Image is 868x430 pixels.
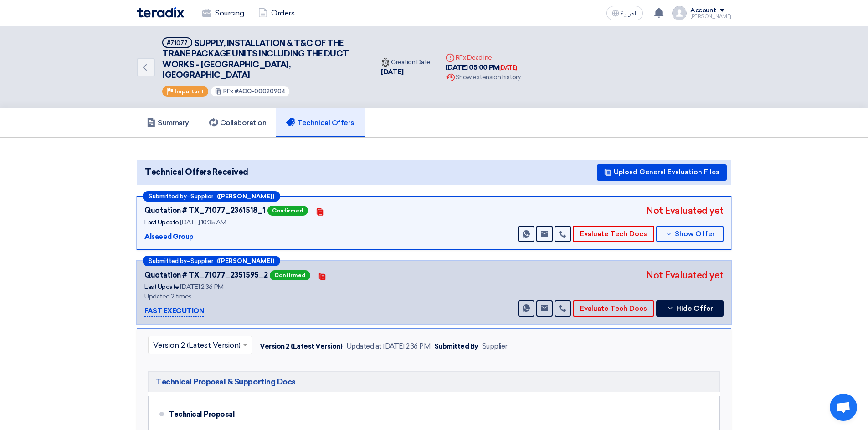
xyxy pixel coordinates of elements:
button: Evaluate Tech Docs [573,300,654,317]
div: [DATE] [381,67,431,77]
div: – [143,191,280,202]
div: Open chat [830,394,857,421]
div: [DATE] [499,63,517,72]
span: [DATE] 10:35 AM [180,218,226,226]
p: FAST EXECUTION [144,306,204,317]
div: Quotation # TX_71077_2351595_2 [144,270,268,281]
span: Supplier [190,258,213,264]
div: Creation Date [381,57,431,67]
span: Confirmed [270,270,310,280]
span: Show Offer [675,231,715,238]
span: Hide Offer [676,305,713,312]
span: Technical Proposal & Supporting Docs [156,376,296,387]
div: Updated at [DATE] 2:36 PM [346,341,431,352]
div: #71077 [167,40,188,46]
button: Hide Offer [656,300,724,317]
div: Supplier [482,341,508,352]
div: Technical Proposal [169,404,705,425]
b: ([PERSON_NAME]) [217,258,274,264]
a: Orders [251,3,302,23]
span: Last Update [144,283,179,291]
div: [PERSON_NAME] [690,14,731,19]
span: #ACC-00020904 [235,88,286,95]
div: Show extension history [446,72,520,82]
div: Submitted By [434,341,478,352]
img: Teradix logo [137,7,184,18]
button: العربية [606,6,643,20]
span: Confirmed [267,206,308,216]
a: Collaboration [199,108,277,137]
button: Evaluate Tech Docs [573,226,654,242]
span: Important [175,88,204,95]
div: Account [690,7,716,15]
span: [DATE] 2:36 PM [180,283,223,291]
div: [DATE] 05:00 PM [446,62,520,73]
span: SUPPLY, INSTALLATION & T&C OF THE TRANE PACKAGE UNITS INCLUDING THE DUCT WORKS - [GEOGRAPHIC_DATA... [162,38,349,80]
div: RFx Deadline [446,53,520,62]
span: RFx [223,88,233,95]
a: Sourcing [195,3,251,23]
button: Upload General Evaluation Files [597,164,727,181]
h5: SUPPLY, INSTALLATION & T&C OF THE TRANE PACKAGE UNITS INCLUDING THE DUCT WORKS - HAIFA MALL, JEDDAH [162,37,363,81]
span: Last Update [144,218,179,226]
button: Show Offer [656,226,724,242]
h5: Technical Offers [286,118,354,127]
div: Updated 2 times [144,292,372,301]
span: Supplier [190,193,213,199]
div: Not Evaluated yet [646,268,724,282]
a: Technical Offers [276,108,364,137]
span: العربية [621,10,637,17]
h5: Summary [147,118,189,127]
div: Version 2 (Latest Version) [260,341,343,352]
div: Quotation # TX_71077_2361518_1 [144,205,266,216]
img: profile_test.png [672,6,687,20]
span: Submitted by [149,258,187,264]
div: – [143,256,280,266]
h5: Collaboration [209,118,267,127]
span: Technical Offers Received [145,166,248,178]
p: Alsaeed Group [144,232,194,243]
span: Submitted by [149,193,187,199]
a: Summary [137,108,199,137]
b: ([PERSON_NAME]) [217,193,274,199]
div: Not Evaluated yet [646,204,724,218]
